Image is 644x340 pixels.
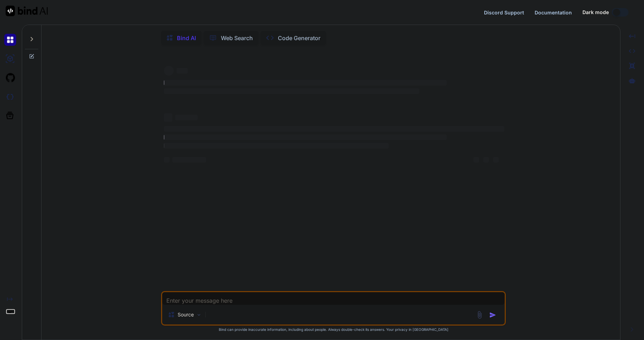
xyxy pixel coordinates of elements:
img: icon [489,311,496,319]
span: ‌ [164,113,172,122]
span: ‌ [172,157,206,163]
span: ‌ [164,134,446,140]
p: Code Generator [278,34,320,42]
span: Dark mode [582,9,609,16]
span: ‌ [483,157,489,163]
span: ‌ [164,80,446,86]
span: ‌ [164,157,170,163]
img: Bind AI [6,6,48,16]
p: Bind can provide inaccurate information, including about people. Always double-check its answers.... [161,327,506,332]
span: ‌ [493,157,499,163]
span: ‌ [175,115,198,120]
p: Bind AI [177,34,196,42]
button: Documentation [535,9,572,16]
img: githubLight [4,72,16,84]
img: chat [4,34,16,46]
span: ‌ [164,126,504,132]
span: ‌ [473,157,479,163]
span: ‌ [164,66,174,76]
img: ai-studio [4,53,16,65]
span: Documentation [535,10,572,15]
img: attachment [476,311,484,319]
p: Source [178,311,194,318]
img: Pick Models [196,312,202,318]
p: Web Search [221,34,253,42]
span: ‌ [177,68,188,74]
span: ‌ [164,143,389,149]
img: darkCloudIdeIcon [4,91,16,103]
button: Discord Support [484,9,524,16]
span: ‌ [164,88,419,94]
span: Discord Support [484,10,524,15]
